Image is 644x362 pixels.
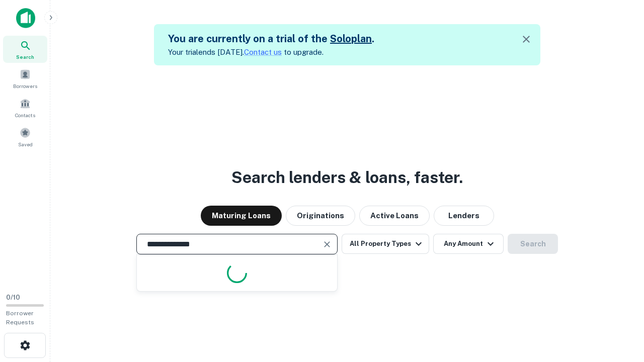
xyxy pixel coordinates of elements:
button: Active Loans [359,206,430,226]
button: Lenders [434,206,494,226]
button: Any Amount [433,234,504,254]
a: Search [3,36,47,63]
span: Saved [18,140,33,148]
a: Soloplan [330,33,372,45]
button: Originations [286,206,355,226]
a: Borrowers [3,65,47,92]
span: Contacts [15,111,35,119]
img: capitalize-icon.png [16,8,35,28]
button: Clear [320,237,334,251]
span: Search [16,53,34,61]
a: Contacts [3,94,47,121]
p: Your trial ends [DATE]. to upgrade. [168,46,374,58]
iframe: Chat Widget [594,249,644,298]
span: Borrower Requests [6,310,34,326]
button: Maturing Loans [201,206,282,226]
span: 0 / 10 [6,294,20,301]
h3: Search lenders & loans, faster. [231,165,463,190]
a: Contact us [244,48,282,56]
span: Borrowers [13,82,37,90]
button: All Property Types [342,234,429,254]
h5: You are currently on a trial of the . [168,31,374,46]
a: Saved [3,123,47,150]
